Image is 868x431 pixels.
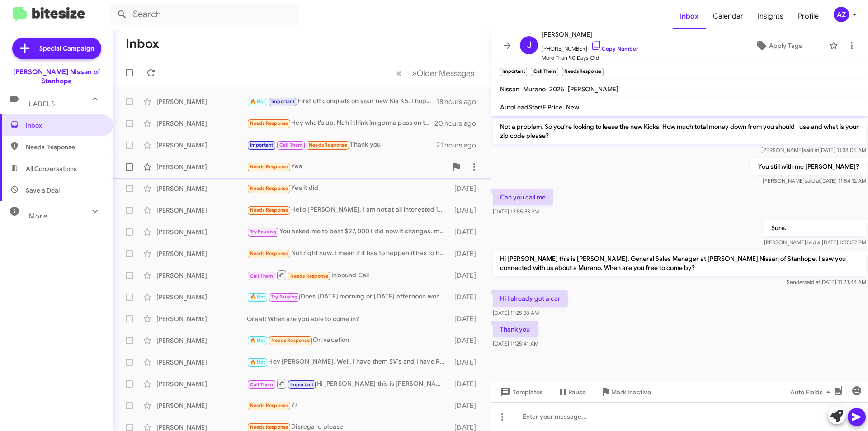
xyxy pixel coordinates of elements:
[542,40,638,53] span: [PHONE_NUMBER]
[783,384,841,400] button: Auto Fields
[156,119,247,128] div: [PERSON_NAME]
[156,141,247,150] div: [PERSON_NAME]
[450,249,483,258] div: [DATE]
[450,401,483,410] div: [DATE]
[250,382,274,388] span: Call Them
[396,67,401,79] span: «
[542,53,638,62] span: More Than 90 Days Old
[706,3,750,29] a: Calendar
[450,379,483,388] div: [DATE]
[568,85,618,93] span: [PERSON_NAME]
[761,147,866,153] span: [PERSON_NAME] [DATE] 11:38:06 AM
[156,358,247,367] div: [PERSON_NAME]
[156,227,247,237] div: [PERSON_NAME]
[250,120,288,126] span: Needs Response
[769,38,802,54] span: Apply Tags
[549,85,564,93] span: 2025
[673,3,706,29] a: Inbox
[247,183,450,194] div: Yes it did
[493,189,553,205] p: Can you call me
[493,321,538,337] p: Thank you
[247,292,450,302] div: Does [DATE] morning or [DATE] afternoon work for you?
[250,403,288,408] span: Needs Response
[562,68,604,76] small: Needs Response
[156,314,247,323] div: [PERSON_NAME]
[803,147,819,153] span: said at
[732,38,825,54] button: Apply Tags
[250,251,288,256] span: Needs Response
[247,118,434,128] div: Hey what's up. Nah i think im gonna pass on the kicks
[764,220,866,236] p: Sure.
[493,251,866,276] p: Hi [PERSON_NAME] this is [PERSON_NAME], General Sales Manager at [PERSON_NAME] Nissan of Stanhope...
[156,336,247,345] div: [PERSON_NAME]
[156,293,247,302] div: [PERSON_NAME]
[156,379,247,388] div: [PERSON_NAME]
[763,177,866,184] span: [PERSON_NAME] [DATE] 11:54:12 AM
[531,68,558,76] small: Call Them
[417,68,474,78] span: Older Messages
[290,382,314,388] span: Important
[493,290,568,307] p: Hi I already got a car
[826,7,858,22] button: AZ
[493,118,866,144] p: Not a problem. So you're looking to lease the new Kicks. How much total money down from you shoul...
[790,384,834,400] span: Auto Fields
[39,44,94,53] span: Special Campaign
[450,293,483,302] div: [DATE]
[787,279,866,285] span: Sender [DATE] 11:23:44 AM
[247,96,436,107] div: First off congrats on your new Kia K5. I hope you're enjoying it. What kind of deal do we need to...
[250,359,265,365] span: 🔥 Hot
[750,3,791,29] span: Insights
[764,239,866,246] span: [PERSON_NAME] [DATE] 1:05:52 PM
[500,103,562,111] span: AutoLeadStar/E Price
[29,100,55,108] span: Labels
[156,206,247,215] div: [PERSON_NAME]
[12,38,101,59] a: Special Campaign
[247,161,447,172] div: Yes
[450,314,483,323] div: [DATE]
[26,186,60,195] span: Save a Deal
[250,185,288,191] span: Needs Response
[247,248,450,259] div: Not right now. I mean if it has to happen it has to happen.
[523,85,546,93] span: Murano
[412,67,417,79] span: »
[500,85,519,93] span: Nissan
[500,68,527,76] small: Important
[542,29,638,40] span: [PERSON_NAME]
[26,121,103,130] span: Inbox
[250,229,276,235] span: Try Pausing
[436,141,483,150] div: 21 hours ago
[436,97,483,106] div: 18 hours ago
[391,64,407,82] button: Previous
[566,103,579,111] span: New
[450,271,483,280] div: [DATE]
[806,239,822,246] span: said at
[247,205,450,215] div: Hello [PERSON_NAME]. I am not at all interested in selling my Rogue Sport. I made my final paymen...
[156,271,247,280] div: [PERSON_NAME]
[392,64,480,82] nav: Page navigation example
[247,227,450,237] div: You asked me to beat $27,000 I did now it changes, my offer stands as previously mentioned, if an...
[450,227,483,237] div: [DATE]
[29,212,47,220] span: More
[156,162,247,171] div: [PERSON_NAME]
[247,270,450,281] div: Inbound Call
[250,164,288,170] span: Needs Response
[611,384,651,400] span: Mark Inactive
[247,314,450,323] div: Great! When are you able to come in?
[527,38,532,52] span: J
[247,400,450,411] div: ??
[279,142,303,148] span: Call Them
[550,384,593,400] button: Pause
[156,184,247,193] div: [PERSON_NAME]
[450,336,483,345] div: [DATE]
[450,358,483,367] div: [DATE]
[271,337,310,343] span: Needs Response
[26,142,103,152] span: Needs Response
[498,384,543,400] span: Templates
[493,340,538,347] span: [DATE] 11:25:41 AM
[591,45,638,52] a: Copy Number
[434,119,483,128] div: 20 hours ago
[247,335,450,346] div: On vacation
[791,3,826,29] a: Profile
[250,142,274,148] span: Important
